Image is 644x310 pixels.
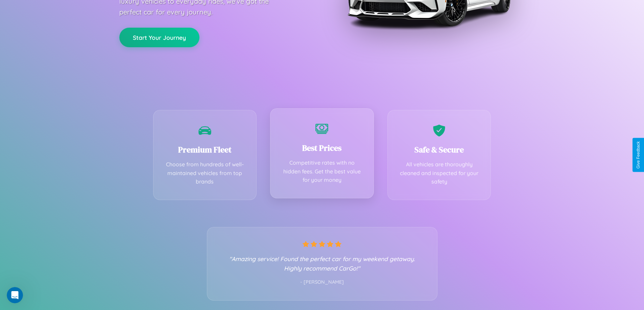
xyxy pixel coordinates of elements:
p: Choose from hundreds of well-maintained vehicles from top brands [164,160,246,186]
div: Give Feedback [636,141,641,169]
button: Start Your Journey [119,28,199,47]
h3: Premium Fleet [164,144,246,155]
p: - [PERSON_NAME] [221,278,424,287]
p: "Amazing service! Found the perfect car for my weekend getaway. Highly recommend CarGo!" [221,254,424,273]
p: Competitive rates with no hidden fees. Get the best value for your money [281,159,363,185]
p: All vehicles are thoroughly cleaned and inspected for your safety [398,160,481,186]
iframe: Intercom live chat [7,287,23,303]
h3: Safe & Secure [398,144,481,155]
h3: Best Prices [281,142,363,153]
